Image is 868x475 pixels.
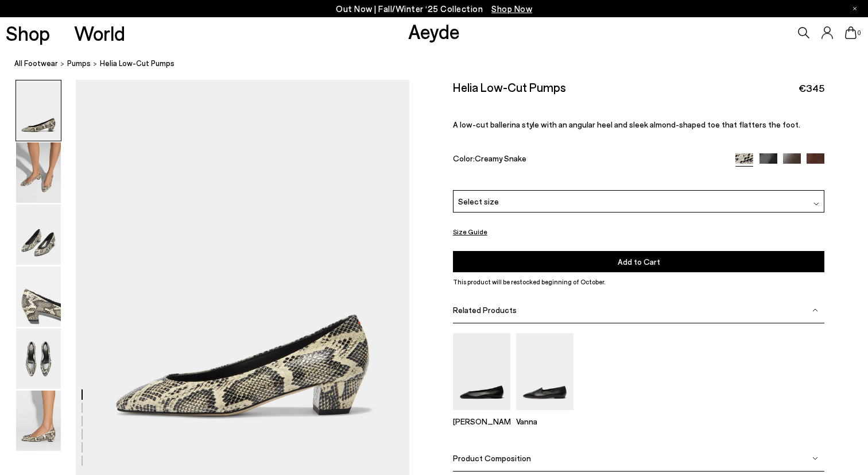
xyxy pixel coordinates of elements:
[453,80,566,94] h2: Helia Low-Cut Pumps
[67,57,91,69] a: pumps
[516,416,573,426] p: Vanna
[16,204,61,265] img: Helia Low-Cut Pumps - Image 3
[475,153,526,163] span: Creamy Snake
[453,119,825,129] p: A low-cut ballerina style with an angular heel and sleek almond-shaped toe that flatters the foot.
[100,57,175,69] span: Helia Low-Cut Pumps
[16,142,61,203] img: Helia Low-Cut Pumps - Image 2
[453,277,825,287] p: This product will be restocked beginning of October.
[491,3,532,14] span: Navigate to /collections/new-in
[453,453,531,463] span: Product Composition
[6,23,50,43] a: Shop
[516,333,573,410] img: Vanna Almond-Toe Loafers
[516,402,573,426] a: Vanna Almond-Toe Loafers Vanna
[16,329,61,389] img: Helia Low-Cut Pumps - Image 5
[16,391,61,451] img: Helia Low-Cut Pumps - Image 6
[453,225,487,239] button: Size Guide
[336,2,532,16] p: Out Now | Fall/Winter ‘25 Collection
[453,305,517,315] span: Related Products
[67,59,91,68] span: pumps
[453,416,510,426] p: [PERSON_NAME]
[799,81,824,95] span: €345
[453,402,510,426] a: Ellie Almond-Toe Flats [PERSON_NAME]
[812,307,818,313] img: svg%3E
[453,251,825,272] button: Add to Cart
[857,30,862,36] span: 0
[453,333,510,410] img: Ellie Almond-Toe Flats
[16,80,61,141] img: Helia Low-Cut Pumps - Image 1
[16,267,61,327] img: Helia Low-Cut Pumps - Image 4
[408,19,460,43] a: Aeyde
[458,195,499,207] span: Select size
[813,201,819,207] img: svg%3E
[453,153,723,167] div: Color:
[74,23,125,43] a: World
[812,455,818,461] img: svg%3E
[845,26,857,39] a: 0
[618,257,660,267] span: Add to Cart
[14,48,868,80] nav: breadcrumb
[14,57,58,69] a: All Footwear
